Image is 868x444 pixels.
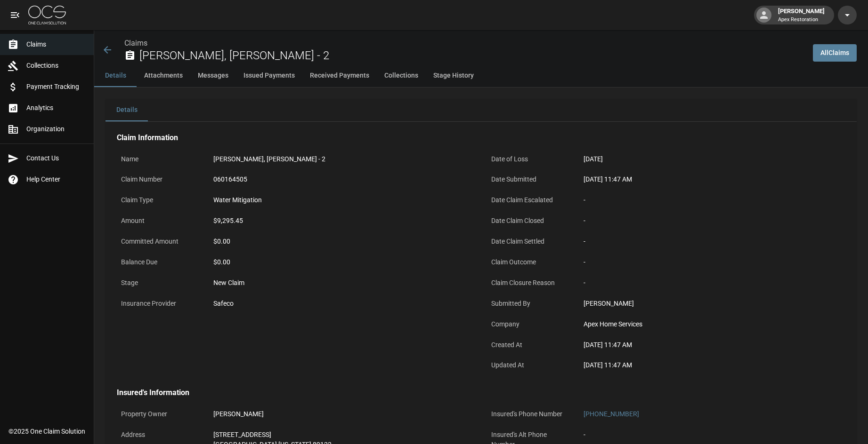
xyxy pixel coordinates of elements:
button: Received Payments [302,64,377,87]
div: - [584,237,842,246]
p: Claim Type [117,191,202,209]
span: Collections [26,61,86,71]
h4: Claim Information [117,133,845,143]
button: Issued Payments [236,64,302,87]
div: - [584,278,842,288]
p: Updated At [487,356,572,374]
button: open drawer [6,6,24,24]
button: Messages [190,64,236,87]
p: Date of Loss [487,150,572,168]
button: Details [105,99,148,121]
span: Organization [26,124,86,134]
p: Stage [117,274,202,292]
span: Claims [26,40,86,49]
p: Created At [487,336,572,354]
div: - [584,257,842,267]
button: Stage History [426,64,481,87]
div: - [584,430,585,440]
p: Submitted By [487,294,572,313]
p: Insured's Phone Number [487,405,572,423]
div: © 2025 One Claim Solution [8,427,85,436]
p: Date Submitted [487,170,572,189]
button: Details [94,64,137,87]
div: - [584,216,842,226]
div: $0.00 [213,237,471,246]
a: AllClaims [813,44,857,62]
a: [PHONE_NUMBER] [584,410,639,418]
nav: breadcrumb [124,38,805,49]
div: anchor tabs [94,64,868,87]
div: Apex Home Services [584,319,842,329]
p: Balance Due [117,253,202,271]
p: Company [487,315,572,333]
div: [DATE] 11:47 AM [584,174,842,184]
div: $0.00 [213,257,471,267]
div: Water Mitigation [213,195,262,205]
div: [DATE] 11:47 AM [584,340,842,350]
img: ocs-logo-white-transparent.png [28,6,66,24]
p: Claim Closure Reason [487,274,572,292]
p: Date Claim Escalated [487,191,572,209]
p: Address [117,426,202,444]
div: [PERSON_NAME] [213,409,264,419]
div: 060164505 [213,174,247,184]
h2: [PERSON_NAME], [PERSON_NAME] - 2 [139,49,805,63]
span: Help Center [26,174,86,184]
p: Claim Outcome [487,253,572,271]
div: [STREET_ADDRESS] [213,430,332,440]
div: [DATE] 11:47 AM [584,360,842,370]
div: [PERSON_NAME] [774,7,828,24]
div: [DATE] [584,154,603,164]
p: Name [117,150,202,168]
div: New Claim [213,278,471,288]
p: Apex Restoration [778,16,825,24]
p: Claim Number [117,170,202,189]
div: details tabs [105,99,857,121]
button: Attachments [137,64,190,87]
a: Claims [124,39,147,48]
p: Committed Amount [117,232,202,251]
div: [PERSON_NAME], [PERSON_NAME] - 2 [213,154,325,164]
h4: Insured's Information [117,388,845,397]
span: Payment Tracking [26,82,86,92]
p: Property Owner [117,405,202,423]
p: Amount [117,212,202,230]
p: Date Claim Settled [487,232,572,251]
p: Date Claim Closed [487,212,572,230]
div: Safeco [213,299,234,309]
span: Analytics [26,103,86,113]
div: [PERSON_NAME] [584,299,842,309]
span: Contact Us [26,153,86,163]
div: - [584,195,842,205]
div: $9,295.45 [213,216,243,226]
button: Collections [377,64,426,87]
p: Insurance Provider [117,294,202,313]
